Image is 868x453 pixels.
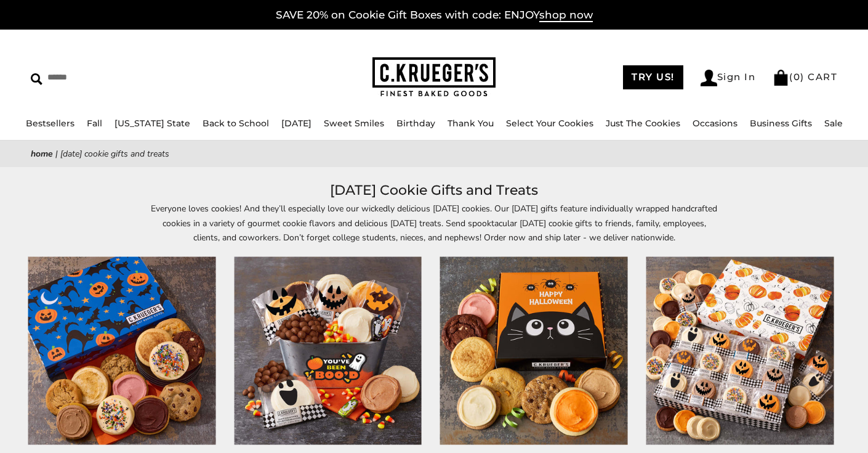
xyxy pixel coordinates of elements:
a: Home [31,148,53,160]
a: Occasions [693,118,737,129]
p: Everyone loves cookies! And they’ll especially love our wickedly delicious [DATE] cookies. Our [D... [151,202,717,244]
img: You've Been Boo'd Halloween Gift Pail - Cookies and Snacks [234,257,422,445]
a: [DATE] [281,118,311,129]
img: Halloween Scaredy Cat Bakery Gift Box - Assorted Cookies [440,257,628,445]
a: Sale [824,118,843,129]
a: Bestsellers [26,118,74,129]
a: Select Your Cookies [506,118,593,129]
img: C.KRUEGER'S [372,57,496,97]
h1: [DATE] Cookie Gifts and Treats [49,179,819,202]
a: Fall [87,118,102,129]
a: Back to School [203,118,269,129]
a: Sign In [701,70,756,86]
a: Just The Cookies [606,118,680,129]
a: Birthday [396,118,435,129]
a: (0) CART [773,71,837,83]
input: Search [31,68,220,87]
a: TRY US! [623,65,683,89]
img: Account [701,70,717,86]
img: Search [31,73,42,85]
a: SAVE 20% on Cookie Gift Boxes with code: ENJOYshop now [276,9,593,22]
img: Bag [773,70,789,86]
a: [US_STATE] State [115,118,190,129]
a: Business Gifts [750,118,812,129]
span: [DATE] Cookie Gifts and Treats [60,148,169,160]
span: | [55,148,58,160]
nav: breadcrumbs [31,147,837,161]
a: Sweet Smiles [324,118,384,129]
img: Happy Halloween Cookie Gift Boxes - Iced Cookies with Messages [646,257,834,445]
a: Thank You [448,118,494,129]
span: shop now [539,9,593,22]
span: 0 [794,71,801,83]
img: Halloween Night Cookie Gift Boxes - Assorted Cookies [28,257,215,445]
